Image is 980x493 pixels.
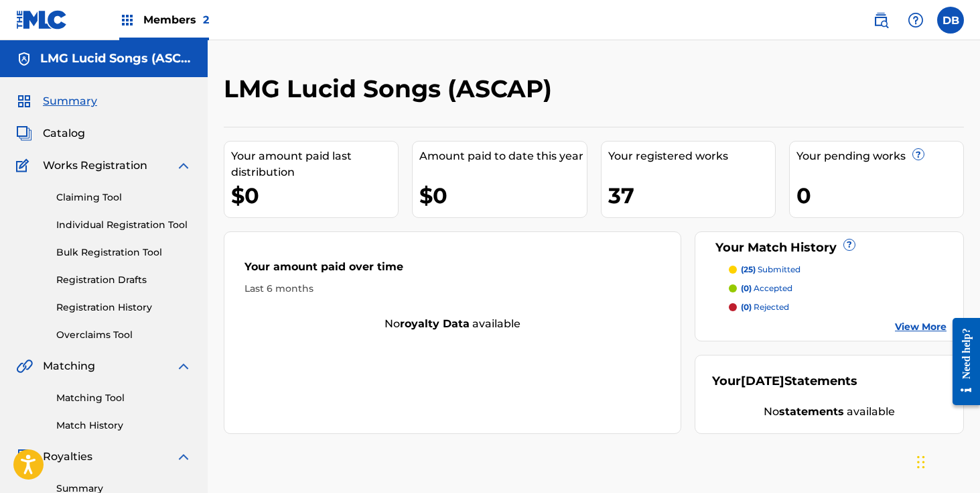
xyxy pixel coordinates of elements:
div: Help [902,7,929,34]
a: Bulk Registration Tool [56,245,192,260]
img: expand [176,449,192,465]
div: No available [224,316,681,332]
img: MLC Logo [16,10,68,30]
a: Individual Registration Tool [56,218,192,232]
h5: LMG Lucid Songs (ASCAP) [40,51,192,66]
a: Overclaims Tool [56,328,192,342]
div: 0 [796,180,963,211]
img: Works Registration [16,158,33,174]
img: Summary [16,93,32,109]
div: User Menu [937,7,964,34]
span: Members [143,12,209,28]
iframe: Chat Widget [913,429,980,493]
span: (0) [741,283,752,293]
a: (0) rejected [729,301,947,313]
div: Amount paid to date this year [419,148,586,164]
span: Catalog [43,125,85,142]
h2: LMG Lucid Songs (ASCAP) [224,74,559,104]
span: ? [913,149,924,160]
span: Royalties [43,449,92,465]
img: search [873,12,889,28]
a: Claiming Tool [56,190,192,205]
span: Works Registration [43,158,147,174]
p: rejected [741,301,789,313]
div: Your pending works [796,148,963,164]
a: Registration History [56,300,192,315]
span: [DATE] [741,374,784,388]
p: submitted [741,264,800,276]
img: Accounts [16,51,32,67]
p: accepted [741,282,792,294]
div: 37 [608,180,775,211]
div: Your Match History [712,239,947,257]
div: Your amount paid over time [244,259,660,282]
iframe: Resource Center [942,308,980,416]
div: $0 [231,180,398,211]
span: Summary [43,93,97,109]
strong: statements [779,405,844,418]
div: Your amount paid last distribution [231,148,398,180]
div: Your registered works [608,148,775,164]
a: View More [895,320,947,334]
a: SummarySummary [16,93,97,109]
span: Matching [43,358,95,374]
a: Registration Drafts [56,273,192,287]
img: expand [176,158,192,174]
a: (0) accepted [729,282,947,294]
div: Your Statements [712,372,857,390]
span: 2 [203,13,209,26]
div: Drag [917,442,925,482]
a: Matching Tool [56,391,192,405]
span: (25) [741,264,756,274]
img: Top Rightsholders [119,12,135,28]
a: CatalogCatalog [16,125,85,142]
img: Matching [16,358,33,374]
a: Public Search [867,7,894,34]
strong: royalty data [400,317,470,330]
img: Royalties [16,449,32,465]
span: (0) [741,302,752,312]
img: help [908,12,924,28]
a: (25) submitted [729,264,947,276]
img: expand [176,358,192,374]
span: ? [844,239,855,250]
div: Last 6 months [244,282,660,296]
div: No available [712,404,947,420]
a: Match History [56,419,192,433]
div: $0 [419,180,586,211]
img: Catalog [16,125,32,142]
